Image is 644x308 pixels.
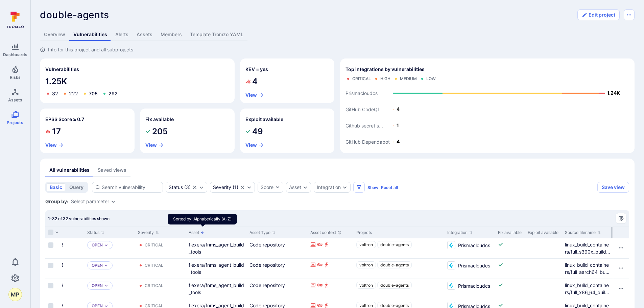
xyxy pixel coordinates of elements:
[85,259,135,279] div: Cell for Status
[192,185,197,190] button: Clear selection
[135,259,186,279] div: Cell for Severity
[247,259,308,279] div: Cell for Asset Type
[525,238,562,258] div: Cell for Exploit available
[66,183,87,191] button: query
[495,259,525,279] div: Cell for Fix available
[189,282,244,295] a: flexera/fnms_agent_build_tools
[92,242,103,248] p: Open
[458,241,490,249] span: Prismacloudcs
[565,282,610,296] div: linux_build_containers/full_x86_64_build/Dockerfile
[186,28,247,41] a: Template Tromzo YAML
[48,263,53,268] span: Select row
[245,116,283,123] h2: Exploit available
[45,142,64,148] a: View
[189,262,244,275] a: flexera/fnms_agent_build_tools
[48,230,53,235] span: Select all rows
[308,279,354,299] div: Cell for Asset context
[169,185,191,190] button: Status(3)
[613,279,629,299] div: Cell for
[616,242,626,253] button: Row actions menu
[345,91,378,96] text: Prismacloudcs
[400,76,417,81] div: Medium
[308,259,354,279] div: Cell for Asset context
[152,126,168,137] span: 205
[240,185,245,190] button: Clear selection
[249,230,276,235] button: Sort by Asset Type
[317,185,341,190] button: Integration
[308,238,354,258] div: Cell for Asset context
[186,238,247,258] div: Cell for Asset
[48,283,53,288] span: Select row
[495,279,525,299] div: Cell for Fix available
[45,116,84,123] h2: EPSS Score ≥ 0.7
[562,238,613,258] div: Cell for Source filename
[85,279,135,299] div: Cell for Status
[157,28,186,41] a: Members
[345,66,425,73] span: Top integrations by vulnerabilities
[258,182,283,193] button: Score
[102,184,160,191] input: Search vulnerability
[45,279,62,299] div: Cell for selection
[426,76,436,81] div: Low
[71,199,109,204] div: Select parameter
[104,304,108,308] button: Expand dropdown
[168,214,237,224] div: Sorted by: Alphabetically (A-Z)
[289,185,301,190] button: Asset
[213,185,238,190] button: Severity(1)
[359,242,373,247] span: voltron
[133,28,157,41] a: Assets
[48,242,53,248] span: Select row
[616,213,626,224] div: Manage columns
[445,238,495,258] div: Cell for Integration
[245,66,268,73] h2: KEV = yes
[397,139,400,144] text: 4
[3,52,27,57] span: Dashboards
[445,259,495,279] div: Cell for Integration
[445,279,495,299] div: Cell for Integration
[607,90,620,96] text: 1.24K
[199,185,204,190] button: Expand dropdown
[495,238,525,258] div: Cell for Fix available
[597,182,629,193] button: Save view
[613,259,629,279] div: Cell for
[45,259,62,279] div: Cell for selection
[577,9,620,20] button: Edit project
[377,261,412,268] a: double-agents
[8,288,22,301] div: Mark Paladino
[247,279,308,299] div: Cell for Asset Type
[245,142,264,148] a: View
[380,283,409,288] span: double-agents
[189,230,204,235] button: Sort by Asset
[345,123,383,129] text: Github secret s...
[447,230,473,235] button: Sort by Integration
[40,9,109,21] span: double-agents
[89,91,98,96] a: 705
[525,259,562,279] div: Cell for Exploit available
[87,230,104,235] button: Sort by Status
[249,261,305,268] div: Code repository
[252,76,258,87] span: 4
[135,238,186,258] div: Cell for Severity
[45,198,68,205] span: Group by:
[135,279,186,299] div: Cell for Severity
[189,242,244,255] a: flexera/fnms_agent_build_tools
[45,164,629,176] div: assets tabs
[528,230,559,236] div: Exploit available
[40,58,235,103] div: Vulnerabilities
[356,261,376,268] a: voltron
[380,262,409,267] span: double-agents
[245,92,264,98] button: View
[92,263,103,268] button: Open
[138,230,159,235] button: Sort by Severity
[458,261,490,269] span: Prismacloudcs
[45,66,79,73] span: Vulnerabilities
[356,230,442,236] div: Projects
[359,303,373,308] span: voltron
[85,238,135,258] div: Cell for Status
[616,283,626,294] button: Row actions menu
[249,241,305,248] div: Code repository
[354,259,445,279] div: Cell for Projects
[47,183,65,191] button: basic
